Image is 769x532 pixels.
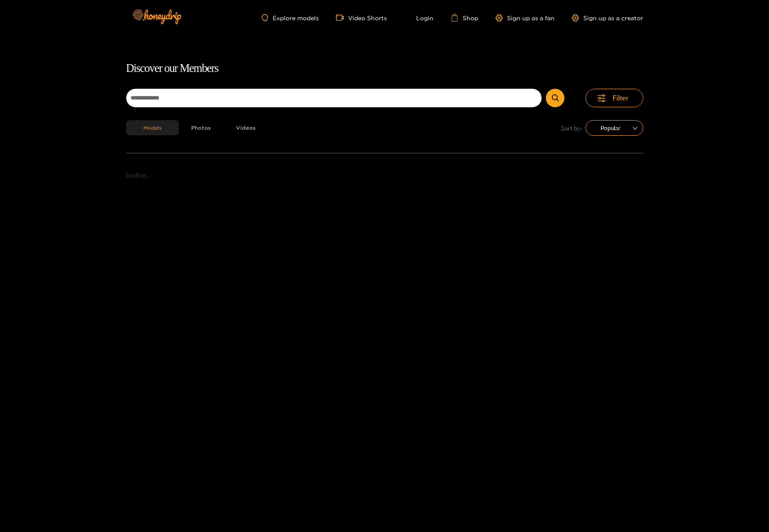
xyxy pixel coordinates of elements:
[404,14,433,22] a: Login
[585,120,643,136] div: sort
[179,120,224,135] button: Photos
[572,14,643,22] a: Sign up as a creator
[561,123,582,133] span: Sort by:
[126,120,179,135] button: Models
[126,59,643,78] h1: Discover our Members
[336,14,387,22] a: Video Shorts
[451,14,478,22] a: Shop
[495,14,554,22] a: Sign up as a fan
[613,93,629,103] span: Filter
[592,121,637,134] span: Popular
[126,171,643,180] p: loading...
[262,14,318,22] a: Explore models
[585,89,643,107] button: Filter
[224,120,268,135] button: Videos
[336,14,348,22] span: video-camera
[546,89,564,107] button: Submit Search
